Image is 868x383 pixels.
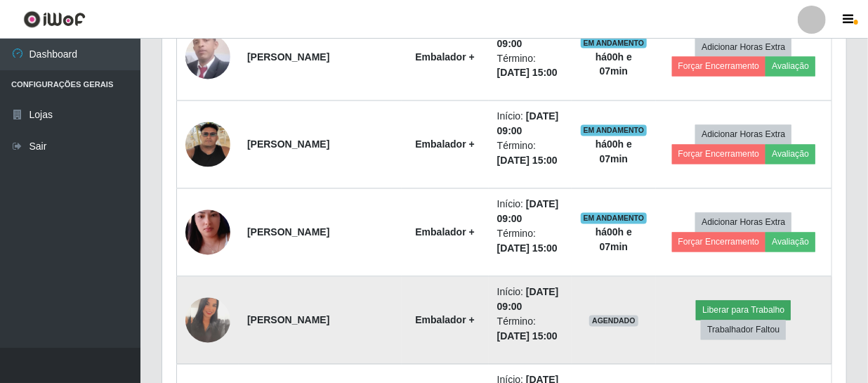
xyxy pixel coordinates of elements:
time: [DATE] 09:00 [497,111,559,137]
strong: Embalador + [415,227,474,238]
time: [DATE] 15:00 [497,243,558,254]
li: Término: [497,315,563,344]
span: EM ANDAMENTO [581,125,647,136]
button: Trabalhador Faltou [701,320,786,340]
span: EM ANDAMENTO [581,37,647,48]
span: AGENDADO [589,316,638,327]
button: Adicionar Horas Extra [695,125,791,145]
li: Início: [497,285,563,315]
strong: há 00 h e 07 min [596,227,632,253]
button: Avaliação [765,57,815,77]
span: EM ANDAMENTO [581,213,647,224]
strong: Embalador + [415,139,474,150]
strong: [PERSON_NAME] [247,315,329,326]
button: Forçar Encerramento [672,57,766,77]
time: [DATE] 15:00 [497,155,558,167]
time: [DATE] 09:00 [497,199,559,225]
strong: Embalador + [415,51,474,63]
li: Término: [497,139,563,169]
img: 1754840116013.jpeg [185,193,230,273]
strong: há 00 h e 07 min [596,51,632,77]
time: [DATE] 15:00 [497,67,558,79]
img: 1740078176473.jpeg [185,32,230,82]
button: Adicionar Horas Extra [695,213,791,233]
strong: Embalador + [415,315,474,326]
button: Forçar Encerramento [672,233,766,252]
strong: [PERSON_NAME] [247,51,329,63]
img: CoreUI Logo [23,11,86,28]
button: Liberar para Trabalho [696,301,791,320]
strong: [PERSON_NAME] [247,227,329,238]
li: Início: [497,197,563,227]
strong: há 00 h e 07 min [596,139,632,165]
button: Avaliação [765,233,815,252]
img: 1751287447256.jpeg [185,292,230,349]
li: Início: [497,110,563,139]
button: Forçar Encerramento [672,145,766,164]
img: 1755222464998.jpeg [185,122,230,167]
button: Avaliação [765,145,815,164]
li: Término: [497,227,563,257]
time: [DATE] 15:00 [497,331,558,342]
time: [DATE] 09:00 [497,287,559,313]
li: Término: [497,51,563,81]
strong: [PERSON_NAME] [247,139,329,150]
button: Adicionar Horas Extra [695,37,791,57]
